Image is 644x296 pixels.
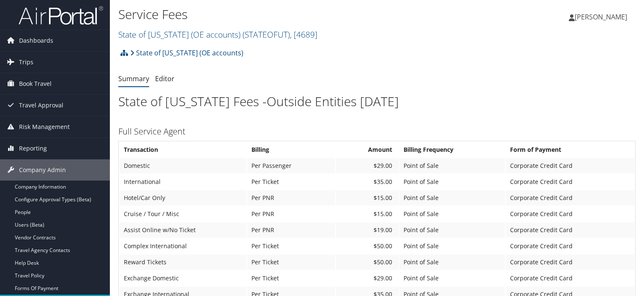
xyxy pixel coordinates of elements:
th: Form of Payment [506,142,634,157]
td: $15.00 [336,190,398,206]
span: [PERSON_NAME] [575,12,627,22]
h1: Service Fees [118,5,463,23]
span: Book Travel [19,73,52,94]
h3: Full Service Agent [118,126,636,137]
td: Per PNR [247,222,335,238]
td: Corporate Credit Card [506,174,634,189]
a: Editor [155,74,175,83]
td: Point of Sale [399,222,505,238]
td: Corporate Credit Card [506,271,634,286]
td: Corporate Credit Card [506,206,634,222]
span: , [ 4689 ] [290,29,317,40]
td: Point of Sale [399,271,505,286]
td: Corporate Credit Card [506,190,634,206]
span: Dashboards [19,30,53,51]
a: Summary [118,74,149,83]
a: State of [US_STATE] (OE accounts) [118,29,317,40]
th: Transaction [120,142,246,157]
td: $19.00 [336,222,398,238]
td: Per Ticket [247,271,335,286]
td: International [120,174,246,189]
span: Travel Approval [19,95,63,116]
td: Per Ticket [247,174,335,189]
span: Risk Management [19,116,70,137]
td: $35.00 [336,174,398,189]
span: ( STATEOFUT ) [243,29,290,40]
td: Assist Online w/No Ticket [120,222,246,238]
span: Company Admin [19,159,66,181]
td: Per Passenger [247,158,335,173]
td: $29.00 [336,271,398,286]
td: $50.00 [336,255,398,270]
img: airportal-logo.png [19,5,103,25]
td: Hotel/Car Only [120,190,246,206]
td: Per PNR [247,190,335,206]
a: [PERSON_NAME] [569,4,636,30]
span: Reporting [19,138,47,159]
td: Complex International [120,238,246,254]
td: Per Ticket [247,238,335,254]
td: $29.00 [336,158,398,173]
h1: State of [US_STATE] Fees -Outside Entities [DATE] [118,93,636,110]
td: Point of Sale [399,190,505,206]
td: Corporate Credit Card [506,158,634,173]
td: Corporate Credit Card [506,238,634,254]
td: Point of Sale [399,255,505,270]
td: Corporate Credit Card [506,255,634,270]
th: Amount [336,142,398,157]
span: Trips [19,52,33,73]
td: Domestic [120,158,246,173]
td: $15.00 [336,206,398,222]
td: Point of Sale [399,174,505,189]
th: Billing [247,142,335,157]
td: Cruise / Tour / Misc [120,206,246,222]
td: Exchange Domestic [120,271,246,286]
td: Corporate Credit Card [506,222,634,238]
a: State of [US_STATE] (OE accounts) [130,44,243,61]
td: Per Ticket [247,255,335,270]
td: Point of Sale [399,206,505,222]
td: Per PNR [247,206,335,222]
td: $50.00 [336,238,398,254]
th: Billing Frequency [399,142,505,157]
td: Point of Sale [399,158,505,173]
td: Reward Tickets [120,255,246,270]
td: Point of Sale [399,238,505,254]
